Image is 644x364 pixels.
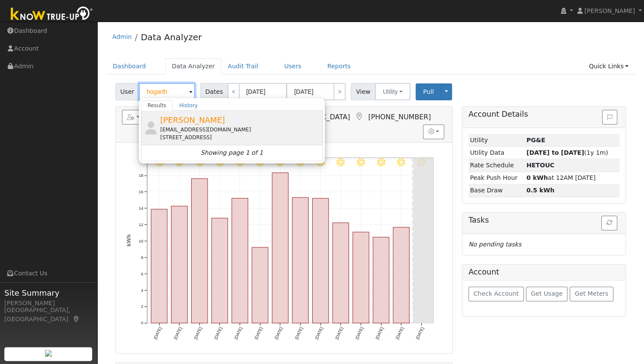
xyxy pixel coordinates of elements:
[351,83,375,100] span: View
[141,304,143,309] text: 2
[45,350,52,357] img: retrieve
[375,83,410,100] button: Utility
[160,134,320,141] div: [STREET_ADDRESS]
[393,227,409,323] rect: onclick=""
[73,316,80,322] a: Map
[138,156,143,161] text: 20
[141,100,173,111] a: Results
[354,112,364,121] a: Map
[333,223,349,323] rect: onclick=""
[173,326,183,340] text: [DATE]
[416,83,441,100] button: Pull
[256,158,264,166] i: 8/31 - Clear
[6,5,97,24] img: Know True-Up
[193,326,203,340] text: [DATE]
[468,147,525,159] td: Utility Data
[272,172,288,323] rect: onclick=""
[468,287,524,301] button: Check Account
[368,113,431,121] span: [PHONE_NUMBER]
[160,115,225,125] span: [PERSON_NAME]
[211,218,227,323] rect: onclick=""
[575,290,609,297] span: Get Meters
[4,299,93,308] div: [PERSON_NAME]
[584,7,635,14] span: [PERSON_NAME]
[274,326,284,340] text: [DATE]
[138,206,143,211] text: 14
[468,268,499,276] h5: Account
[415,326,425,340] text: [DATE]
[155,158,163,166] i: 8/26 - MostlyClear
[112,33,132,40] a: Admin
[138,189,143,194] text: 16
[200,83,228,100] span: Dates
[468,159,525,172] td: Rate Schedule
[215,158,224,166] i: 8/29 - Clear
[468,184,525,197] td: Base Draw
[165,58,221,74] a: Data Analyzer
[232,198,248,323] rect: onclick=""
[138,222,143,227] text: 12
[468,241,521,248] i: No pending tasks
[531,290,562,297] span: Get Usage
[357,158,365,166] i: 9/05 - Clear
[336,158,345,166] i: 9/04 - Clear
[353,232,369,323] rect: onclick=""
[526,162,554,169] strong: Q
[292,198,308,323] rect: onclick=""
[171,206,187,323] rect: onclick=""
[233,326,243,340] text: [DATE]
[278,58,308,74] a: Users
[526,187,554,194] strong: 0.5 kWh
[526,149,608,156] span: (1y 1m)
[141,255,143,260] text: 8
[526,287,568,301] button: Get Usage
[106,58,153,74] a: Dashboard
[296,158,304,166] i: 9/02 - Clear
[173,100,204,111] a: History
[468,110,619,119] h5: Account Details
[138,173,143,178] text: 18
[602,110,617,125] button: Issue History
[526,137,545,144] strong: ID: 17264145, authorized: 09/08/25
[321,58,357,74] a: Reports
[397,158,405,166] i: 9/07 - Clear
[115,83,139,100] span: User
[377,158,385,166] i: 9/06 - Clear
[314,326,324,340] text: [DATE]
[601,216,617,230] button: Refresh
[294,326,304,340] text: [DATE]
[221,58,265,74] a: Audit Trail
[160,126,320,134] div: [EMAIL_ADDRESS][DOMAIN_NAME]
[153,326,163,340] text: [DATE]
[252,247,268,323] rect: onclick=""
[468,216,619,225] h5: Tasks
[525,172,619,184] td: at 12AM [DATE]
[253,326,263,340] text: [DATE]
[473,290,519,297] span: Check Account
[139,83,195,100] input: Select a User
[141,271,143,276] text: 6
[201,148,263,157] i: Showing page 1 of 1
[151,209,167,323] rect: onclick=""
[191,179,207,323] rect: onclick=""
[373,237,389,323] rect: onclick=""
[354,326,364,340] text: [DATE]
[468,172,525,184] td: Peak Push Hour
[582,58,635,74] a: Quick Links
[4,306,93,324] div: [GEOGRAPHIC_DATA], [GEOGRAPHIC_DATA]
[375,326,384,340] text: [DATE]
[276,158,284,166] i: 9/01 - Clear
[333,83,346,100] a: >
[334,326,344,340] text: [DATE]
[141,320,143,325] text: 0
[4,287,93,299] span: Site Summary
[175,158,183,166] i: 8/27 - MostlyClear
[423,88,434,95] span: Pull
[395,326,405,340] text: [DATE]
[138,239,143,243] text: 10
[141,32,202,42] a: Data Analyzer
[312,198,328,323] rect: onclick=""
[526,174,548,181] strong: 0 kWh
[227,83,240,100] a: <
[141,287,144,292] text: 4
